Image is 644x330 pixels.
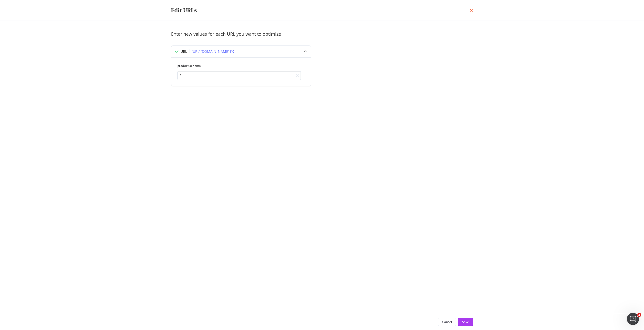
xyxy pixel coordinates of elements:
[191,49,229,54] div: [URL][DOMAIN_NAME]
[442,320,452,324] div: Cancel
[458,318,473,326] button: Save
[637,313,641,317] span: 2
[470,6,473,15] div: times
[191,49,234,54] a: [URL][DOMAIN_NAME]
[171,6,197,15] div: Edit URLs
[177,64,301,68] label: product schema
[180,49,187,54] div: URL
[627,313,639,325] iframe: Intercom live chat
[171,31,473,37] div: Enter new values for each URL you want to optimize
[462,320,469,324] div: Save
[438,318,456,326] button: Cancel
